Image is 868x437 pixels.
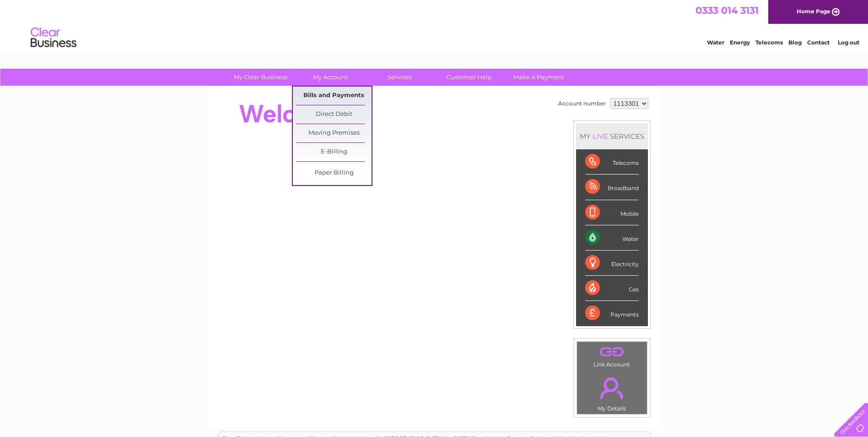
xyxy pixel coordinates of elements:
[730,39,750,46] a: Energy
[585,301,639,326] div: Payments
[591,132,610,141] div: LIVE
[585,251,639,276] div: Electricity
[585,225,639,251] div: Water
[585,149,639,175] div: Telecoms
[292,69,368,86] a: My Account
[579,372,645,404] a: .
[296,87,372,105] a: Bills and Payments
[223,69,298,86] a: My Clear Business
[576,123,648,149] div: MY SERVICES
[296,105,372,124] a: Direct Debit
[577,370,647,415] td: My Details
[838,39,859,46] a: Log out
[30,24,77,52] img: logo.png
[296,164,372,182] a: Paper Billing
[362,69,437,86] a: Services
[218,5,651,44] div: Clear Business is a trading name of Verastar Limited (registered in [GEOGRAPHIC_DATA] No. 3667643...
[431,69,507,86] a: Customer Help
[585,175,639,200] div: Broadband
[585,200,639,225] div: Mobile
[501,69,577,86] a: Make A Payment
[577,341,647,370] td: Link Account
[707,39,724,46] a: Water
[788,39,802,46] a: Blog
[695,5,759,16] a: 0333 014 3131
[296,124,372,142] a: Moving Premises
[579,344,645,360] a: .
[556,96,608,111] td: Account number
[585,276,639,301] div: Gas
[296,143,372,161] a: E-Billing
[807,39,830,46] a: Contact
[755,39,783,46] a: Telecoms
